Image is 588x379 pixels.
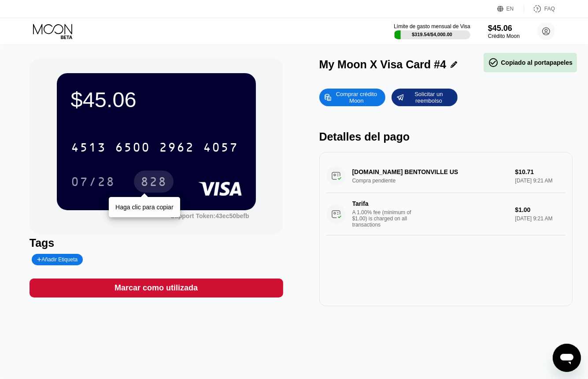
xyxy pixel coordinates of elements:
[71,141,106,156] div: 4513
[115,204,174,211] div: Haga clic para copiar
[412,32,452,37] div: $319.54 / $4,000.00
[488,57,499,68] span: 
[203,141,238,156] div: 4057
[66,136,244,158] div: 4513650029624057
[141,176,167,190] div: 828
[515,216,566,222] div: [DATE] 9:21 AM
[37,256,78,263] div: Añadir Etiqueta
[115,141,150,156] div: 6500
[488,24,520,39] div: $45.06Crédito Moon
[71,176,115,190] div: 07/28
[319,89,385,106] div: Comprar crédito Moon
[394,23,470,39] div: Límite de gasto mensual de Visa$319.54/$4,000.00
[507,6,514,12] div: EN
[319,58,447,71] div: My Moon X Visa Card #4
[319,130,573,143] div: Detalles del pago
[488,57,573,68] div: Copiado al portapapeles
[553,344,581,372] iframe: Botón para iniciar la ventana de mensajería, conversación en curso
[404,90,453,104] div: Solicitar un reembolso
[115,283,198,293] div: Marcar como utilizada
[71,87,242,112] div: $45.06
[497,4,524,13] div: EN
[30,237,283,249] div: Tags
[170,212,249,219] div: Support Token: 43ec50befb
[544,6,555,12] div: FAQ
[326,193,566,235] div: TarifaA 1.00% fee (minimum of $1.00) is charged on all transactions$1.00[DATE] 9:21 AM
[352,200,414,207] div: Tarifa
[64,171,122,193] div: 07/28
[394,23,470,30] div: Límite de gasto mensual de Visa
[30,279,283,297] div: Marcar como utilizada
[170,212,249,219] div: Support Token:43ec50befb
[488,24,520,33] div: $45.06
[134,171,174,193] div: 828
[332,90,381,104] div: Comprar crédito Moon
[32,254,83,265] div: Añadir Etiqueta
[524,4,555,13] div: FAQ
[488,33,520,39] div: Crédito Moon
[352,209,418,228] div: A 1.00% fee (minimum of $1.00) is charged on all transactions
[159,141,194,156] div: 2962
[392,89,458,106] div: Solicitar un reembolso
[515,206,566,213] div: $1.00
